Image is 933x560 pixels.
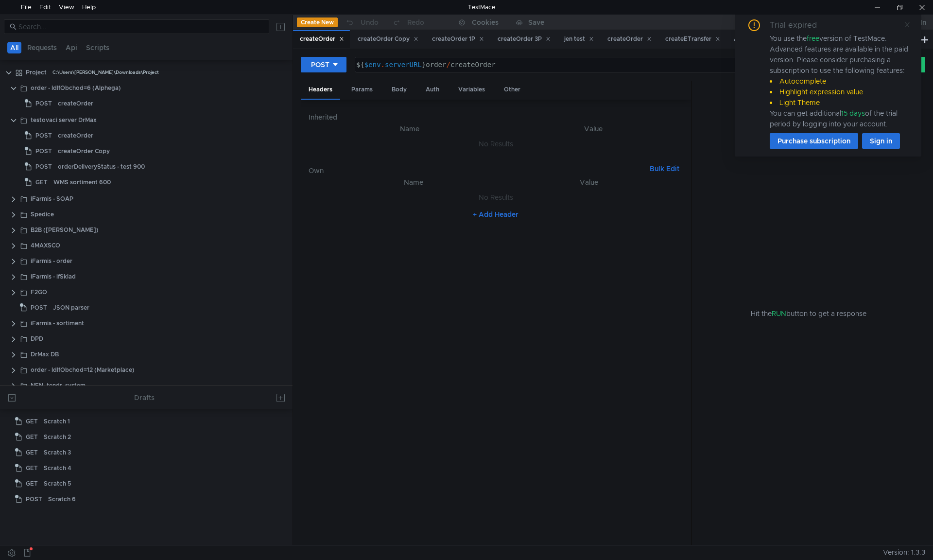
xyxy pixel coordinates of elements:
th: Value [503,123,683,135]
div: testovaci server DrMax [31,113,97,127]
h6: Own [309,165,646,176]
button: POST [301,57,346,72]
span: GET [26,476,38,491]
div: Scratch 5 [44,476,71,491]
div: Trial expired [770,19,829,31]
div: F2GO [31,285,47,299]
div: JSON parser [53,300,89,315]
li: Light Theme [770,97,910,108]
div: createOrder [58,128,93,143]
th: Name [316,123,503,135]
div: WMS sortiment 600 [53,175,111,190]
button: Sign in [862,133,900,149]
span: Hit the button to get a response [751,308,866,319]
span: GET [26,414,38,429]
div: Scratch 4 [44,461,71,475]
div: iFarmis - SOAP [31,192,73,206]
div: Project [26,65,47,80]
div: Variables [450,81,493,99]
input: Search... [18,21,263,32]
div: createOrder [58,96,93,111]
div: Undo [361,17,379,28]
button: Api [63,42,80,53]
div: Save [528,19,544,26]
div: C:\Users\[PERSON_NAME]\Downloads\Project [52,65,159,80]
button: Purchase subscription [770,133,858,149]
div: Other [496,81,528,99]
div: order - IdIfObchod=12 (Marketplace) [31,363,135,377]
div: iFarmis - order [31,254,72,268]
div: Drafts [134,392,155,403]
div: You use the version of TestMace. Advanced features are available in the paid version. Please cons... [770,33,910,129]
span: free [807,34,819,43]
li: Highlight expression value [770,87,910,97]
button: Create New [297,17,338,27]
span: Version: 1.3.3 [883,545,925,560]
div: Body [384,81,415,99]
div: Redo [407,17,424,28]
span: GET [26,461,38,475]
div: createOrder 1P [432,34,484,44]
span: POST [35,159,52,174]
div: You can get additional of the trial period by logging into your account. [770,108,910,129]
div: 4MAXSCO [31,238,60,253]
span: GET [26,445,38,460]
div: NEN- tendr. system [31,378,86,393]
div: order - IdIfObchod=6 (Alphega) [31,81,121,95]
div: Auth [418,81,447,99]
div: createOrder [607,34,652,44]
h6: Inherited [309,111,683,123]
th: Name [324,176,503,188]
div: createETransfer [665,34,720,44]
div: Params [344,81,380,99]
span: RUN [772,309,786,318]
span: POST [35,128,52,143]
button: Bulk Edit [646,163,683,175]
div: AV test [734,34,763,44]
div: createOrder [300,34,344,44]
span: GET [26,430,38,444]
div: Scratch 2 [44,430,71,444]
nz-embed-empty: No Results [479,140,513,148]
span: POST [26,492,42,507]
div: iFarmis - ifSklad [31,269,76,284]
div: Headers [301,81,340,100]
th: Value [503,176,675,188]
div: DPD [31,332,43,346]
div: createOrder 3P [498,34,551,44]
nz-embed-empty: No Results [479,193,513,202]
div: B2B ([PERSON_NAME]) [31,223,99,237]
div: Scratch 3 [44,445,71,460]
span: POST [35,144,52,158]
li: Autocomplete [770,76,910,87]
button: Scripts [83,42,112,53]
span: GET [35,175,48,190]
button: + Add Header [469,209,522,220]
div: jen test [564,34,594,44]
span: POST [35,96,52,111]
button: All [7,42,21,53]
span: POST [31,300,47,315]
button: Redo [385,15,431,30]
div: Scratch 1 [44,414,70,429]
button: Undo [338,15,385,30]
div: iFarmis - sortiment [31,316,84,331]
div: createOrder Copy [58,144,110,158]
div: DrMax DB [31,347,59,362]
div: Spedice [31,207,54,222]
div: Scratch 6 [48,492,76,507]
div: POST [311,59,329,70]
span: 15 days [841,109,865,118]
div: orderDeliveryStatus - test 900 [58,159,145,174]
button: Requests [24,42,60,53]
div: Cookies [472,17,499,28]
div: createOrder Copy [358,34,418,44]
